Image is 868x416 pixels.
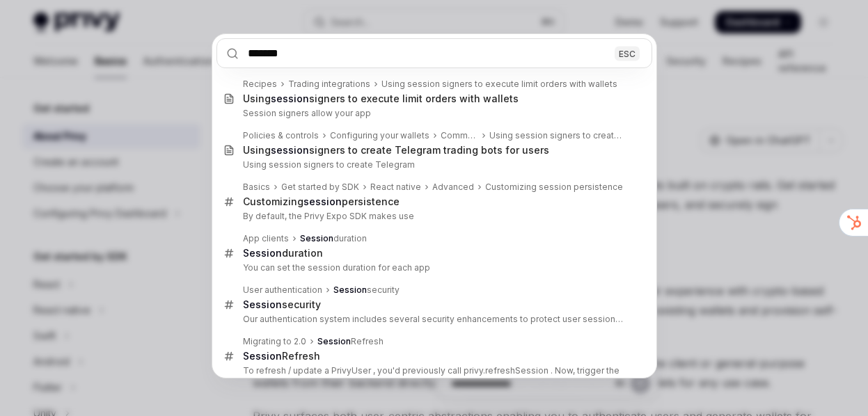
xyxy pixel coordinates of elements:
div: App clients [243,233,289,244]
div: Refresh [243,350,320,362]
b: Session [243,350,282,362]
b: session [271,144,309,156]
div: Trading integrations [288,79,370,90]
div: Recipes [243,79,277,90]
div: Basics [243,182,270,193]
b: Session [243,247,282,259]
b: Session [333,285,367,295]
p: To refresh / update a PrivyUser , you'd previously call privy.refreshSession . Now, trigger the [243,365,623,376]
p: Using session signers to create Telegram [243,159,623,170]
div: Using signers to execute limit orders with wallets [243,93,519,105]
div: Migrating to 2.0 [243,336,306,347]
div: Refresh [317,336,384,347]
div: User authentication [243,285,322,296]
div: Using session signers to create Telegram trading bots for users [489,130,622,141]
p: Our authentication system includes several security enhancements to protect user sessions. When usi [243,314,623,325]
p: Session signers allow your app [243,108,623,119]
div: Configuring your wallets [330,130,429,141]
p: By default, the Privy Expo SDK makes use [243,211,623,222]
div: ESC [615,46,640,61]
b: Session [317,336,351,346]
div: Get started by SDK [281,182,359,193]
div: React native [370,182,421,193]
div: Customizing session persistence [485,182,623,193]
div: Using session signers to execute limit orders with wallets [381,79,617,90]
p: You can set the session duration for each app [243,262,623,273]
div: Customizing persistence [243,195,400,208]
b: Session [300,233,333,243]
div: duration [300,233,367,244]
div: Using signers to create Telegram trading bots for users [243,144,549,157]
b: session [303,195,342,207]
div: security [333,285,400,296]
div: security [243,298,321,311]
div: Policies & controls [243,130,319,141]
b: Session [243,298,282,310]
div: duration [243,247,323,259]
div: Advanced [432,182,474,193]
b: session [271,93,309,104]
div: Common use cases [441,130,479,141]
